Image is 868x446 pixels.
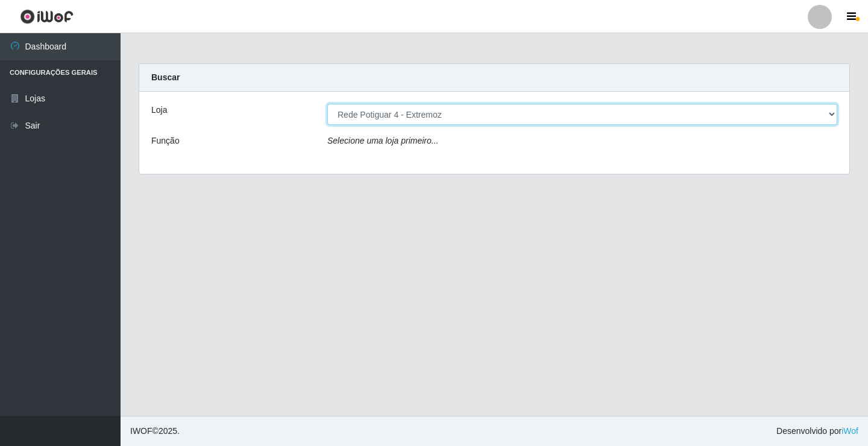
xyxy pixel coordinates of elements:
img: CoreUI Logo [20,9,74,24]
i: Selecione uma loja primeiro... [327,136,438,145]
span: IWOF [130,426,153,436]
a: iWof [841,426,858,436]
label: Função [151,135,180,147]
span: Desenvolvido por [776,425,858,438]
strong: Buscar [151,72,180,82]
label: Loja [151,104,167,116]
span: © 2025 . [130,425,180,438]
